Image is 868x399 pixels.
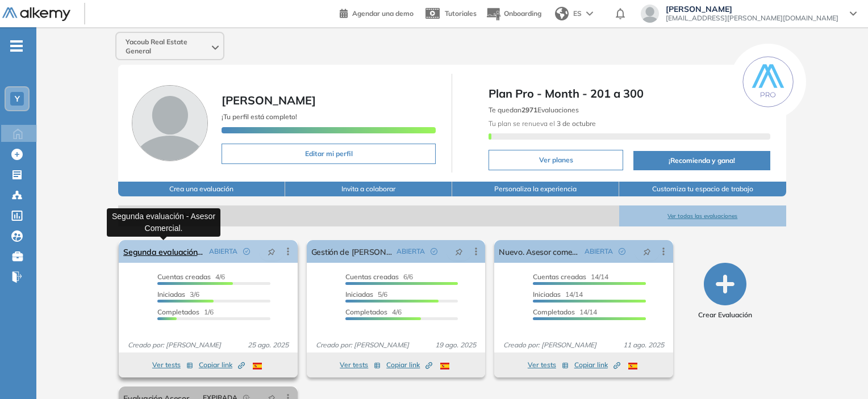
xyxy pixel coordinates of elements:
img: ESP [440,363,449,369]
span: Onboarding [504,9,541,18]
span: [PERSON_NAME] [666,5,838,14]
span: Tutoriales [445,9,477,18]
span: Copiar link [386,360,432,370]
button: Ver tests [152,358,193,372]
button: Copiar link [574,358,620,372]
span: Plan Pro - Month - 201 a 300 [489,85,770,102]
span: Cuentas creadas [345,272,399,281]
span: pushpin [455,247,463,256]
span: Agendar una demo [352,9,414,18]
a: Nuevo. Asesor comercial [499,240,579,263]
span: 5/6 [345,290,387,299]
img: Logo [2,7,70,22]
span: Copiar link [199,360,245,370]
img: ESP [253,363,262,369]
img: Foto de perfil [132,85,208,161]
span: 25 ago. 2025 [243,340,293,350]
span: Iniciadas [533,290,561,299]
img: ESP [628,363,637,369]
span: 1/6 [157,308,214,316]
span: Tu plan se renueva el [489,119,596,128]
span: Y [15,94,20,103]
button: Editar mi perfil [222,144,436,164]
span: 19 ago. 2025 [431,340,481,350]
span: 14/14 [533,290,583,299]
span: 14/14 [533,308,597,316]
img: arrow [586,11,593,16]
button: pushpin [259,242,284,261]
button: Crear Evaluación [698,263,752,320]
span: 4/6 [157,272,225,281]
i: - [10,45,23,47]
span: ABIERTA [209,246,237,257]
button: Copiar link [386,358,432,372]
span: Te quedan Evaluaciones [489,106,579,114]
span: Creado por: [PERSON_NAME] [499,340,601,350]
span: Evaluaciones abiertas [118,205,619,226]
iframe: Chat Widget [811,345,868,399]
b: 3 de octubre [555,119,596,128]
span: pushpin [268,247,276,256]
span: Copiar link [574,360,620,370]
button: Ver tests [528,358,569,372]
span: 4/6 [345,308,402,316]
a: Segunda evaluación - Asesor Comercial. [123,240,204,263]
span: Cuentas creadas [157,272,211,281]
span: [EMAIL_ADDRESS][PERSON_NAME][DOMAIN_NAME] [666,14,838,23]
button: Ver tests [340,358,381,372]
span: Yacoub Real Estate General [126,37,210,56]
span: Creado por: [PERSON_NAME] [123,340,226,350]
span: 11 ago. 2025 [619,340,669,350]
span: 14/14 [533,272,608,281]
button: Ver todas las evaluaciones [619,205,786,226]
span: check-circle [243,248,250,255]
button: Ver planes [489,150,623,170]
span: Cuentas creadas [533,272,586,281]
button: Crea una evaluación [118,182,285,196]
button: pushpin [635,242,660,261]
a: Agendar una demo [340,6,414,19]
span: ABIERTA [397,246,425,257]
button: Invita a colaborar [285,182,452,196]
img: world [555,7,569,20]
span: ES [573,9,582,19]
button: pushpin [446,242,471,261]
span: pushpin [643,247,651,256]
span: check-circle [431,248,437,255]
span: Completados [345,308,387,316]
div: Segunda evaluación - Asesor Comercial. [107,208,220,237]
button: Personaliza la experiencia [452,182,619,196]
a: Gestión de [PERSON_NAME]. [311,240,392,263]
button: Copiar link [199,358,245,372]
span: Completados [157,308,199,316]
span: Crear Evaluación [698,310,752,320]
span: Iniciadas [157,290,185,299]
span: ABIERTA [585,246,613,257]
span: Iniciadas [345,290,373,299]
span: 3/6 [157,290,199,299]
b: 2971 [521,106,537,114]
button: Onboarding [486,2,541,26]
span: Creado por: [PERSON_NAME] [311,340,414,350]
span: Completados [533,308,575,316]
span: ¡Tu perfil está completo! [222,112,297,121]
span: [PERSON_NAME] [222,93,316,107]
button: ¡Recomienda y gana! [633,151,770,170]
button: Customiza tu espacio de trabajo [619,182,786,196]
span: check-circle [619,248,625,255]
span: 6/6 [345,272,413,281]
div: Widget de chat [811,345,868,399]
